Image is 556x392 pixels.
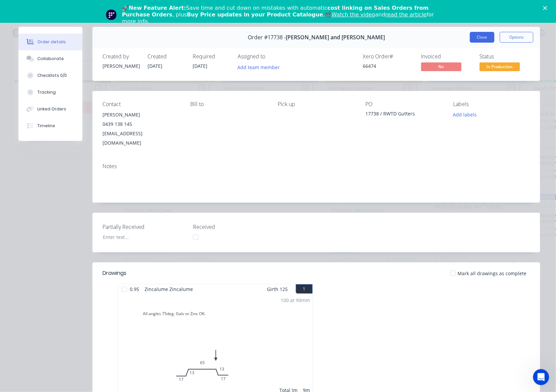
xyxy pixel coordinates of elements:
[122,5,429,18] b: cost linking on Sales Orders from Purchase Orders
[386,11,427,18] a: read the article
[103,53,140,60] div: Created by
[286,34,385,41] span: [PERSON_NAME] and [PERSON_NAME]
[18,50,82,67] button: Collaborate
[365,101,442,107] div: PO
[187,11,323,18] b: Buy Price updates in your Product Catalogue
[281,297,310,304] div: 100 at 90mm
[103,163,530,169] div: Notes
[37,39,66,45] div: Order details
[267,284,288,294] span: Girth 125
[363,62,413,69] div: 66474
[103,223,187,231] label: Partially Received
[458,270,527,277] span: Mark all drawings as complete
[500,32,533,43] button: Options
[103,110,180,148] div: [PERSON_NAME]0439 138 145[EMAIL_ADDRESS][DOMAIN_NAME]
[190,101,267,107] div: Bill to
[148,53,185,60] div: Created
[103,101,180,107] div: Contact
[449,110,480,119] button: Add labels
[248,34,286,41] span: Order #17738 -
[363,53,413,60] div: Xero Order #
[18,34,82,50] button: Order details
[296,284,313,294] button: 1
[480,62,520,72] button: In Production
[238,62,283,71] button: Add team member
[193,63,207,69] span: [DATE]
[480,53,530,60] div: Status
[480,62,520,71] span: In Production
[18,101,82,117] button: Linked Orders
[37,56,64,62] div: Collaborate
[533,369,549,385] iframe: Intercom live chat
[122,5,439,25] div: 🚀 Save time and cut down on mistakes with automatic , plus .📽️ and for more info.
[37,123,55,129] div: Timeline
[18,84,82,101] button: Tracking
[148,63,162,69] span: [DATE]
[238,53,305,60] div: Assigned to
[332,11,375,18] a: Watch the video
[365,110,442,119] div: 17738 / RWTD Gutters
[234,62,283,71] button: Add team member
[103,129,180,148] div: [EMAIL_ADDRESS][DOMAIN_NAME]
[453,101,530,107] div: Labels
[142,284,196,294] span: Zincalume Zincalume
[470,32,494,43] button: Close
[103,269,126,277] div: Drawings
[37,106,66,112] div: Linked Orders
[37,89,56,95] div: Tracking
[421,53,472,60] div: Invoiced
[103,62,140,69] div: [PERSON_NAME]
[103,119,180,129] div: 0439 138 145
[193,223,277,231] label: Received
[37,72,67,79] div: Checklists 0/0
[278,101,355,107] div: Pick up
[193,53,230,60] div: Required
[543,6,550,10] div: Close
[103,110,180,119] div: [PERSON_NAME]
[18,67,82,84] button: Checklists 0/0
[18,117,82,134] button: Timeline
[421,62,462,71] span: No
[106,9,117,20] img: Profile image for Team
[127,284,142,294] span: 0.95
[129,5,186,11] b: New Feature Alert:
